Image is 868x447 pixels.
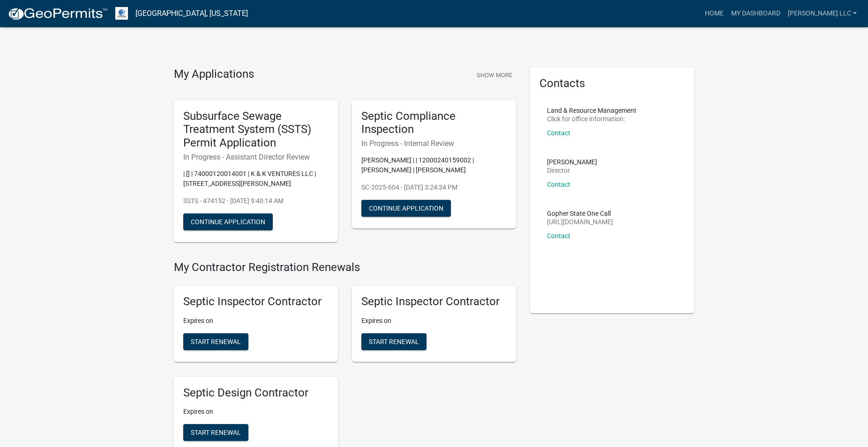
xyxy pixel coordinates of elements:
[547,232,570,240] a: Contact
[183,316,329,326] p: Expires on
[361,200,451,217] button: Continue Application
[361,155,507,175] p: [PERSON_NAME] | | 12000240159002 | [PERSON_NAME] | [PERSON_NAME]
[183,424,248,441] button: Start Renewal
[183,295,329,308] h5: Septic Inspector Contractor
[369,337,419,345] span: Start Renewal
[183,333,248,350] button: Start Renewal
[547,107,636,114] p: Land & Resource Management
[473,67,516,83] button: Show More
[115,7,128,20] img: Otter Tail County, Minnesota
[547,219,613,225] p: [URL][DOMAIN_NAME]
[183,213,273,230] button: Continue Application
[183,386,329,400] h5: Septic Design Contractor
[361,333,427,350] button: Start Renewal
[191,337,241,345] span: Start Renewal
[547,167,597,174] p: Director
[547,181,570,188] a: Contact
[547,210,613,217] p: Gopher State One Call
[174,261,516,274] h4: My Contractor Registration Renewals
[539,77,685,90] h5: Contacts
[183,153,329,161] h6: In Progress - Assistant Director Review
[191,429,241,436] span: Start Renewal
[547,129,570,137] a: Contact
[174,67,254,81] h4: My Applications
[361,295,507,308] h5: Septic Inspector Contractor
[361,139,507,148] h6: In Progress - Internal Review
[183,196,329,206] p: SSTS - 474152 - [DATE] 9:40:14 AM
[135,6,248,22] a: [GEOGRAPHIC_DATA], [US_STATE]
[183,110,329,150] h5: Subsurface Sewage Treatment System (SSTS) Permit Application
[361,110,507,137] h5: Septic Compliance Inspection
[183,169,329,189] p: | [] | 74000120014001 | K & K VENTURES LLC | [STREET_ADDRESS][PERSON_NAME]
[361,183,507,192] p: SC-2025-604 - [DATE] 3:24:34 PM
[727,5,784,22] a: My Dashboard
[547,116,636,122] p: Click for office information:
[183,407,329,417] p: Expires on
[547,159,597,165] p: [PERSON_NAME]
[361,316,507,326] p: Expires on
[701,5,727,22] a: Home
[784,5,861,22] a: [PERSON_NAME] LLC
